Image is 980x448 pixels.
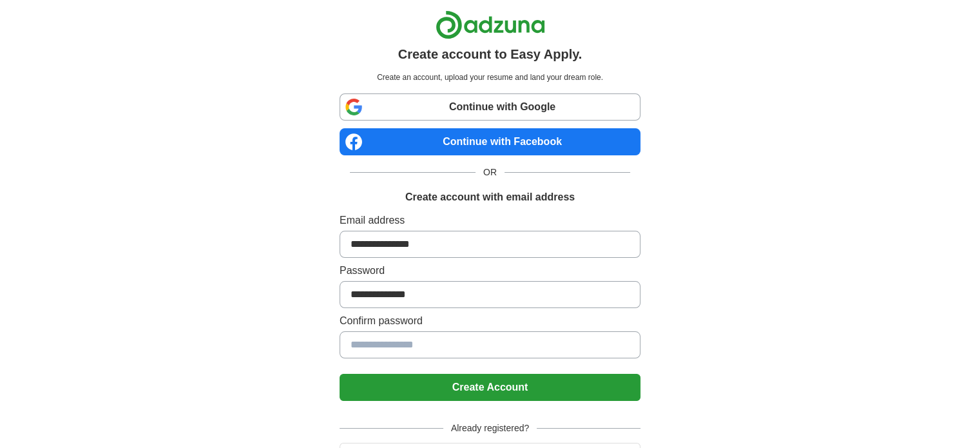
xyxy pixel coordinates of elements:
[443,422,537,435] span: Already registered?
[340,128,640,155] a: Continue with Facebook
[340,213,640,228] label: Email address
[340,93,640,121] a: Continue with Google
[436,10,545,39] img: Adzuna logo
[340,313,640,329] label: Confirm password
[340,374,640,401] button: Create Account
[342,72,638,83] p: Create an account, upload your resume and land your dream role.
[476,166,504,179] span: OR
[405,190,575,205] h1: Create account with email address
[398,44,582,64] h1: Create account to Easy Apply.
[340,263,640,278] label: Password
